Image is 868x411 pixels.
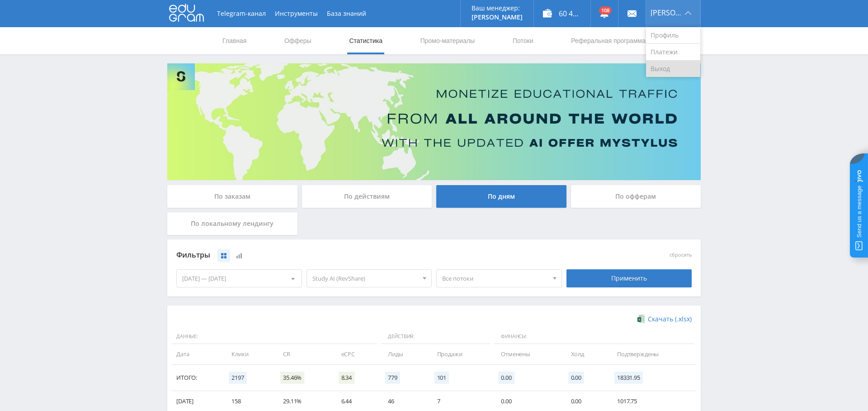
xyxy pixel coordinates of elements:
[167,185,297,208] div: По заказам
[570,27,646,54] a: Реферальная программа
[651,9,682,16] span: [PERSON_NAME]
[608,344,696,364] td: Подтверждены
[172,329,377,344] span: Данные:
[472,14,523,21] p: [PERSON_NAME]
[648,315,692,323] span: Скачать (.xlsx)
[348,27,383,54] a: Статистика
[332,344,379,364] td: eCPC
[498,372,514,384] span: 0.00
[571,185,701,208] div: По офферам
[434,372,449,384] span: 101
[670,252,692,258] button: сбросить
[222,344,274,364] td: Клики
[492,344,562,364] td: Отменены
[177,270,302,287] div: [DATE] — [DATE]
[379,344,428,364] td: Лиды
[167,212,297,235] div: По локальному лендингу
[442,270,548,287] span: Все потоки
[494,329,694,344] span: Финансы:
[385,372,400,384] span: 779
[568,372,584,384] span: 0.00
[280,372,304,384] span: 35.46%
[512,27,534,54] a: Потоки
[646,61,700,77] a: Выход
[172,344,222,364] td: Дата
[614,372,643,384] span: 18331.95
[229,372,246,384] span: 2197
[646,27,700,44] a: Профиль
[222,27,247,54] a: Главная
[420,27,476,54] a: Промо-материалы
[381,329,490,344] span: Действия:
[646,44,700,61] a: Платежи
[637,314,645,323] img: xlsx
[472,5,523,12] p: Ваш менеджер:
[172,365,222,391] td: Итого:
[274,344,332,364] td: CR
[436,185,566,208] div: По дням
[566,269,692,287] div: Применить
[562,344,608,364] td: Холд
[176,249,562,262] div: Фильтры
[428,344,492,364] td: Продажи
[312,270,418,287] span: Study AI (RevShare)
[283,27,312,54] a: Офферы
[637,315,692,324] a: Скачать (.xlsx)
[302,185,432,208] div: По действиям
[167,63,701,180] img: Banner
[339,372,354,384] span: 8.34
